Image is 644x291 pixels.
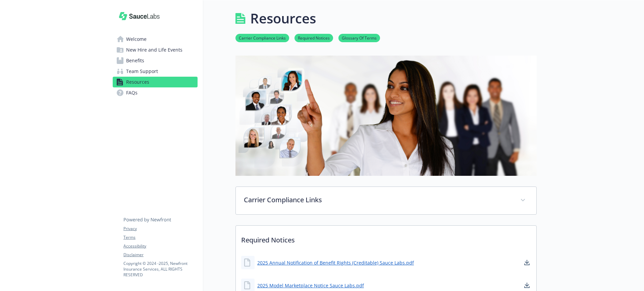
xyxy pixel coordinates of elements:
[523,281,531,289] a: download document
[338,34,380,41] a: Glossary Of Terms
[123,234,197,240] a: Terms
[244,195,512,205] p: Carrier Compliance Links
[113,45,198,55] a: New Hire and Life Events
[235,34,289,41] a: Carrier Compliance Links
[123,243,197,249] a: Accessibility
[523,259,531,267] a: download document
[123,252,197,258] a: Disclaimer
[126,87,138,98] span: FAQs
[294,34,333,41] a: Required Notices
[235,56,537,176] img: resources page banner
[250,8,316,28] h1: Resources
[236,187,536,214] div: Carrier Compliance Links
[126,66,158,77] span: Team Support
[257,282,364,289] a: 2025 Model Marketplace Notice Sauce Labs.pdf
[236,226,536,250] p: Required Notices
[113,77,198,87] a: Resources
[257,259,414,266] a: 2025 Annual Notification of Benefit Rights (Creditable) Sauce Labs.pdf
[113,34,198,45] a: Welcome
[126,77,149,87] span: Resources
[113,87,198,98] a: FAQs
[113,55,198,66] a: Benefits
[126,45,182,55] span: New Hire and Life Events
[123,261,197,278] p: Copyright © 2024 - 2025 , Newfront Insurance Services, ALL RIGHTS RESERVED
[113,66,198,77] a: Team Support
[126,55,144,66] span: Benefits
[123,226,197,232] a: Privacy
[126,34,147,45] span: Welcome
